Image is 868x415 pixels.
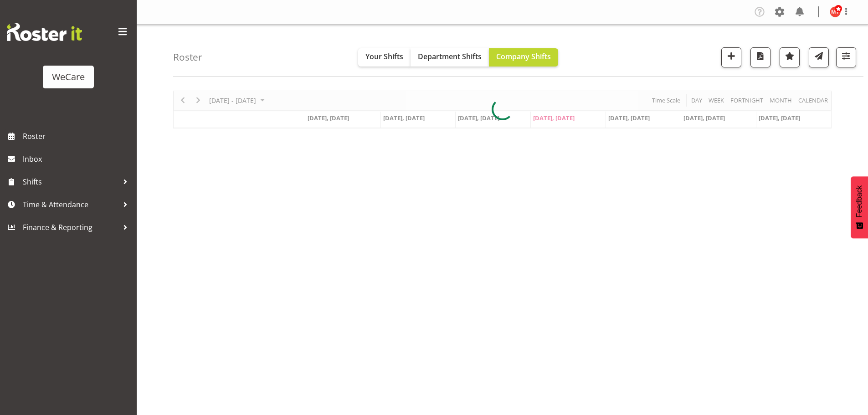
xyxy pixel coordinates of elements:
[23,129,132,143] span: Roster
[365,51,403,61] span: Your Shifts
[721,47,741,67] button: Add a new shift
[855,185,863,217] span: Feedback
[750,47,770,67] button: Download a PDF of the roster according to the set date range.
[851,176,868,238] button: Feedback - Show survey
[358,48,411,67] button: Your Shifts
[489,48,558,67] button: Company Shifts
[830,6,841,17] img: michelle-thomas11470.jpg
[496,51,551,61] span: Company Shifts
[23,220,118,234] span: Finance & Reporting
[411,48,489,67] button: Department Shifts
[173,52,202,62] h4: Roster
[23,198,118,211] span: Time & Attendance
[23,175,118,189] span: Shifts
[7,23,82,41] img: Rosterit website logo
[780,47,800,67] button: Highlight an important date within the roster.
[809,47,829,67] button: Send a list of all shifts for the selected filtered period to all rostered employees.
[418,51,482,61] span: Department Shifts
[23,152,132,166] span: Inbox
[52,70,85,84] div: WeCare
[836,47,856,67] button: Filter Shifts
